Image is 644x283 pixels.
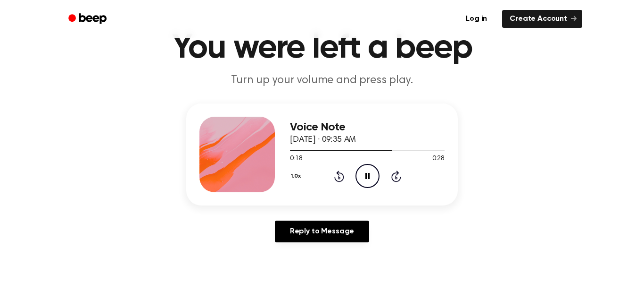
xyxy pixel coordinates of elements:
[290,136,356,144] span: [DATE] · 09:35 AM
[456,8,496,30] a: Log in
[81,31,563,65] h1: You were left a beep
[141,73,503,88] p: Turn up your volume and press play.
[290,168,304,184] button: 1.0x
[290,154,302,164] span: 0:18
[432,154,445,164] span: 0:28
[502,10,582,28] a: Create Account
[62,10,115,28] a: Beep
[275,221,369,242] a: Reply to Message
[290,121,445,134] h3: Voice Note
